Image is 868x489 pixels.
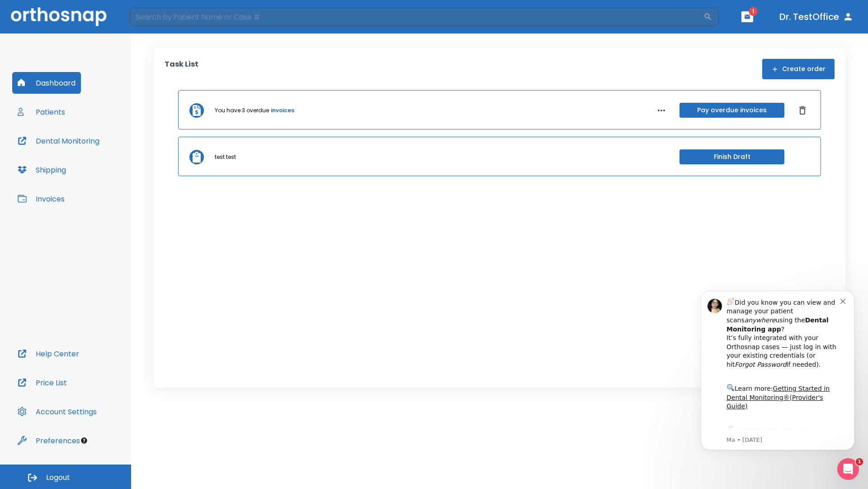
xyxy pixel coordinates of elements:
[271,106,294,115] a: invoices
[39,148,153,194] div: Download the app: | ​ Let us know if you need help getting started!
[795,103,810,118] button: Dismiss
[215,153,236,161] p: test test
[837,458,859,480] iframe: Intercom live chat
[12,159,71,181] button: Shipping
[39,159,153,167] p: Message from Ma, sent 3w ago
[762,59,835,79] button: Create order
[12,188,70,210] button: Invoices
[215,106,269,115] p: You have 3 overdue
[80,436,88,445] div: Tooltip anchor
[12,372,72,393] button: Price List
[687,277,868,465] iframe: Intercom notifications message
[39,150,120,166] a: App Store
[776,9,857,25] button: Dr. TestOffice
[12,72,81,94] button: Dashboard
[12,430,85,451] button: Preferences
[46,473,70,483] span: Logout
[12,101,71,123] button: Patients
[12,401,102,422] button: Account Settings
[856,458,863,465] span: 1
[165,59,198,79] p: Task List
[679,103,784,118] button: Pay overdue invoices
[153,19,160,27] button: Dismiss notification
[679,149,784,164] button: Finish Draft
[12,130,105,152] button: Dental Monitoring
[749,7,758,16] span: 1
[12,343,85,364] button: Help Center
[129,8,703,26] input: Search by Patient Name or Case #
[11,7,107,26] img: Orthosnap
